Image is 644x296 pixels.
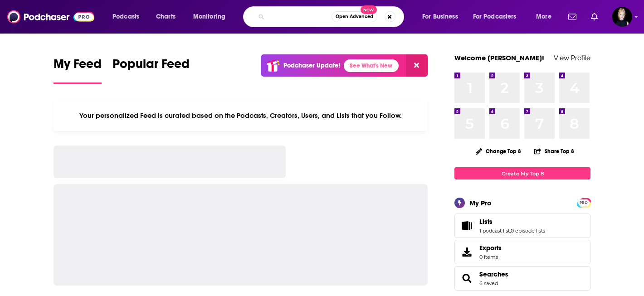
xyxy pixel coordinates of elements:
button: open menu [467,10,530,24]
a: PRO [578,199,589,206]
button: Open AdvancedNew [332,11,377,22]
img: Podchaser - Follow, Share and Rate Podcasts [7,8,94,25]
button: Change Top 8 [470,146,527,157]
button: Share Top 8 [534,142,575,160]
span: Popular Feed [112,56,190,77]
a: 0 episode lists [511,228,545,234]
a: Show notifications dropdown [587,9,601,24]
span: More [536,10,551,23]
a: See What's New [344,59,399,72]
span: Exports [479,244,502,252]
a: Welcome [PERSON_NAME]! [454,53,544,62]
span: Open Advanced [336,15,373,19]
span: Podcasts [112,10,139,23]
button: open menu [187,10,237,24]
a: View Profile [554,53,590,62]
a: 6 saved [479,280,498,286]
a: Lists [458,219,476,232]
span: Lists [454,214,590,238]
span: Monitoring [193,10,225,23]
a: Popular Feed [112,56,190,84]
button: Show profile menu [612,7,632,27]
input: Search podcasts, credits, & more... [268,10,332,24]
span: Exports [458,246,476,258]
a: Charts [150,10,181,24]
button: open menu [416,10,469,24]
a: Show notifications dropdown [565,9,580,24]
img: User Profile [612,7,632,27]
a: Create My Top 8 [454,167,590,180]
p: Podchaser Update! [283,62,340,69]
span: PRO [578,199,589,206]
a: 1 podcast list [479,228,510,234]
a: Searches [458,272,476,285]
a: Exports [454,240,590,264]
span: For Business [422,10,458,23]
span: Logged in as Passell [612,7,632,27]
span: My Feed [54,56,102,77]
a: Searches [479,270,508,278]
button: open menu [530,10,563,24]
span: Searches [454,266,590,291]
span: , [510,228,511,234]
div: My Pro [469,199,492,207]
a: Lists [479,218,545,226]
a: My Feed [54,56,102,84]
div: Your personalized Feed is curated based on the Podcasts, Creators, Users, and Lists that you Follow. [54,100,428,131]
span: For Podcasters [473,10,517,23]
span: Charts [156,10,176,23]
span: Lists [479,218,493,226]
span: New [361,5,377,14]
span: 0 items [479,254,502,260]
div: Search podcasts, credits, & more... [252,6,413,27]
button: open menu [106,10,151,24]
